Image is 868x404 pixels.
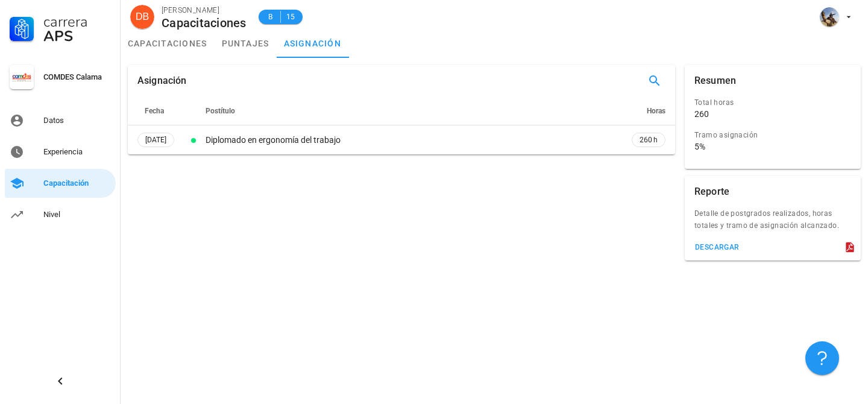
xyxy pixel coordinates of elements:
[5,106,116,135] a: Datos
[43,178,111,188] div: Capacitación
[43,14,111,29] div: Carrera
[136,5,149,29] span: DB
[266,11,275,23] span: B
[694,243,740,251] div: descargar
[820,7,839,27] div: avatar
[647,107,665,115] span: Horas
[5,200,116,229] a: Nivel
[206,134,620,147] div: Diplomado en ergonomía del trabajo
[43,116,111,125] div: Datos
[206,107,235,115] span: Postítulo
[145,107,164,115] span: Fecha
[43,72,111,82] div: COMDES Calama
[130,5,154,29] div: avatar
[43,147,111,157] div: Experiencia
[5,137,116,166] a: Experiencia
[162,16,247,30] div: Capacitaciones
[694,176,729,207] div: Reporte
[43,210,111,219] div: Nivel
[685,207,861,239] div: Detalle de postgrados realizados, horas totales y tramo de asignación alcanzado.
[622,96,675,125] th: Horas
[121,29,215,58] a: capacitaciones
[43,29,111,43] div: APS
[277,29,349,58] a: asignación
[203,96,622,125] th: Postítulo
[162,4,247,16] div: [PERSON_NAME]
[694,141,705,152] div: 5%
[694,96,841,109] div: Total horas
[137,65,187,96] div: Asignación
[128,96,184,125] th: Fecha
[145,133,166,147] span: [DATE]
[694,129,841,141] div: Tramo asignación
[640,134,658,146] span: 260 h
[215,29,277,58] a: puntajes
[694,65,736,96] div: Resumen
[694,109,709,119] div: 260
[286,11,295,23] span: 15
[5,169,116,198] a: Capacitación
[690,239,744,256] button: descargar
